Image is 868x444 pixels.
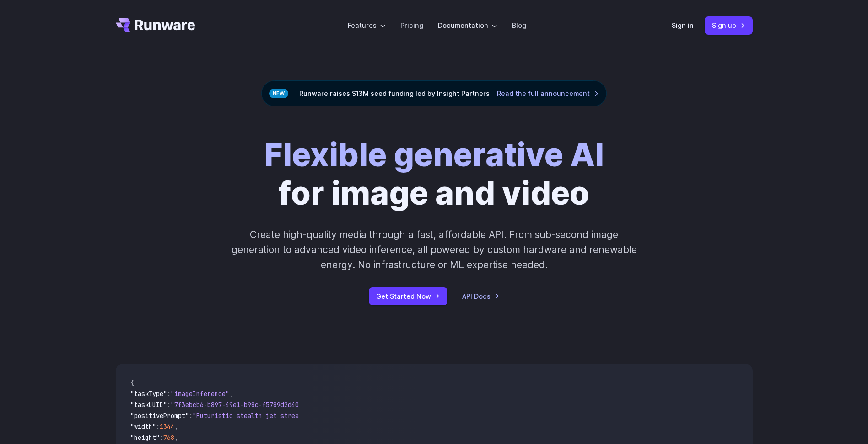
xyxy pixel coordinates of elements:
[348,20,386,31] label: Features
[705,16,753,34] a: Sign up
[160,433,163,442] span: :
[130,433,160,442] span: "height"
[261,80,607,106] div: Runware raises $13M seed funding led by Insight Partners
[171,401,310,409] span: "7f3ebcb6-b897-49e1-b98c-f5789d2d40d7"
[156,423,160,431] span: :
[438,20,497,31] label: Documentation
[264,136,604,212] h1: for image and video
[193,412,526,420] span: "Futuristic stealth jet streaking through a neon-lit cityscape with glowing purple exhaust"
[116,18,195,32] a: Go to /
[174,433,178,442] span: ,
[160,423,174,431] span: 1344
[174,423,178,431] span: ,
[264,135,604,174] strong: Flexible generative AI
[672,20,694,31] a: Sign in
[130,379,134,387] span: {
[400,20,423,31] a: Pricing
[130,401,167,409] span: "taskUUID"
[130,390,167,398] span: "taskType"
[130,412,189,420] span: "positivePrompt"
[167,401,171,409] span: :
[229,390,233,398] span: ,
[462,291,500,301] a: API Docs
[163,433,174,442] span: 768
[497,88,599,99] a: Read the full announcement
[171,390,229,398] span: "imageInference"
[230,227,638,273] p: Create high-quality media through a fast, affordable API. From sub-second image generation to adv...
[189,412,193,420] span: :
[130,423,156,431] span: "width"
[512,20,526,31] a: Blog
[369,287,447,305] a: Get Started Now
[167,390,171,398] span: :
